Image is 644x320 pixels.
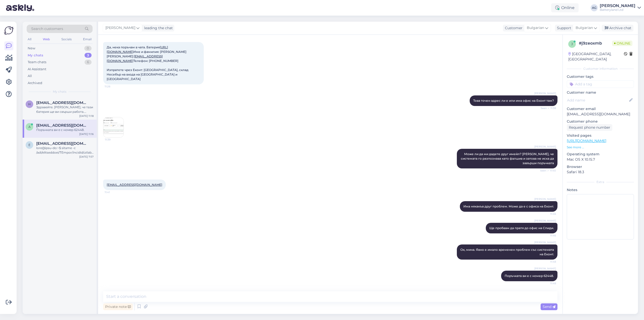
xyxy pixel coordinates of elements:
span: 11:46 [537,234,556,237]
span: Това точен адрес ли е или има офис на Еконт там? [473,99,554,102]
div: Team chats [28,60,46,65]
p: Mac OS X 10.15.7 [567,157,634,162]
span: [PERSON_NAME] [534,240,556,244]
div: Socials [60,36,73,43]
div: [DATE] 11:18 [79,114,94,118]
span: [PERSON_NAME] [105,25,135,31]
span: 11:48 [537,281,556,285]
a: [EMAIL_ADDRESS][DOMAIN_NAME] [107,183,162,187]
span: 11:41 [105,190,124,194]
div: Customer information [567,66,634,71]
p: [EMAIL_ADDRESS][DOMAIN_NAME] [567,112,634,117]
span: Bulgarian [527,25,544,31]
span: [PERSON_NAME] [534,267,556,270]
div: Extra [567,180,634,184]
p: Browser [567,164,634,169]
div: Private note [103,303,133,310]
span: Harsan_cristian1@yahoo.com [36,100,89,105]
input: Add name [567,97,628,103]
div: leading the chat [142,25,173,31]
span: 11:28 [105,85,124,88]
div: Batteryland Ltd [600,8,635,12]
div: Поръчката ви е с номер 62448. [36,128,94,132]
div: Online [551,3,579,12]
input: Add a tag [567,80,634,88]
span: [PERSON_NAME] [534,219,556,223]
div: [PERSON_NAME] [600,4,635,8]
span: Online [612,41,632,46]
span: j [571,42,573,46]
span: e [28,143,30,147]
div: 3 [85,53,92,58]
p: See more ... [567,145,634,150]
div: AG [591,4,598,11]
div: [GEOGRAPHIC_DATA], [GEOGRAPHIC_DATA] [568,51,624,62]
span: eduardharsing@yahoo.com [36,141,89,146]
div: Customer [503,25,522,31]
a: [PERSON_NAME]Batteryland Ltd [600,4,641,12]
span: Може ли да ми дадете друг имейл? [PERSON_NAME], че системата го разпознава като фалшив и затова н... [461,152,555,165]
span: [PERSON_NAME] [534,197,556,201]
div: [DATE] 7:57 [79,155,94,159]
p: Notes [567,187,634,193]
span: a [28,125,31,129]
div: Здравейте. [PERSON_NAME], че тази батерия ще ви свърши работа. Моля, разгледайте снимките: [URL][... [36,105,94,114]
span: [PERSON_NAME] [534,145,556,149]
div: Support [555,25,571,31]
div: # j9zeoxmb [579,40,612,46]
p: Customer phone [567,119,634,124]
div: Archive chat [602,25,633,31]
div: Web [42,36,51,43]
span: 11:39 [105,138,124,141]
p: Customer name [567,90,634,95]
span: Search customers [31,26,63,31]
span: Bulgarian [576,25,593,31]
div: 6 [85,60,92,65]
p: Operating system [567,152,634,157]
span: Send [543,304,555,309]
img: Attachment [103,117,124,137]
span: and.lis.lis.lis@gmail.com [36,123,89,128]
span: Да, нека поръчам в чата. Батерия Име и фамилия: [PERSON_NAME] [PERSON_NAME]: Телефон: [PHONE_NUMB... [107,45,189,81]
div: [DATE] 11:16 [79,132,94,136]
div: My chats [28,53,43,58]
span: Поръчката ви е с номер 62448. [505,274,554,278]
span: [PERSON_NAME] [534,91,556,95]
span: Ще пробвам да пратя до офис на Спиди. [489,226,554,230]
span: H [28,102,31,106]
span: Seen ✓ 11:38 [537,106,556,110]
span: 11:48 [537,260,556,264]
span: Ок, мина. Явно е имало временен проблем със системата на Еконт. [460,248,555,256]
p: Safari 18.3 [567,169,634,175]
div: All [27,36,32,43]
p: Customer tags [567,74,634,79]
a: [EMAIL_ADDRESS][DOMAIN_NAME] [107,54,163,63]
div: 0 [84,46,92,51]
div: Request phone number [567,124,612,131]
p: Visited pages [567,133,634,138]
div: New [28,46,35,51]
span: Има някакъв друг проблем. Може да е с офиса на Еконт. [463,204,554,208]
span: My chats [53,89,66,94]
div: lore@ipsu-do:~$ sitame -c /adi/elitseddoei/TEmpor/incidid/utlabor_ETD1 magnaa-enim: ADM5 veniam: ... [36,146,94,155]
div: All [28,74,32,79]
div: AI Assistant [28,67,46,72]
p: Customer email [567,106,634,112]
div: Archived [28,81,42,86]
span: Seen ✓ 11:40 [537,169,556,172]
div: Email [82,36,93,43]
a: [URL][DOMAIN_NAME] [567,138,606,143]
img: Askly Logo [4,26,14,35]
span: 11:46 [537,212,556,216]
